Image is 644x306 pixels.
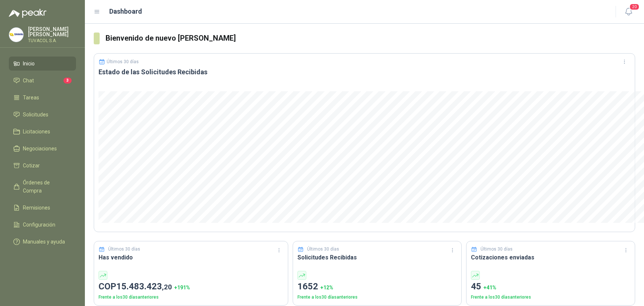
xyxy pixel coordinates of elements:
p: COP [99,280,283,294]
span: ,20 [162,283,172,291]
span: + 191 % [174,285,190,290]
h1: Dashboard [109,6,142,17]
a: Remisiones [9,201,76,215]
p: Frente a los 30 días anteriores [471,294,630,301]
img: Logo peakr [9,9,47,18]
a: Inicio [9,57,76,71]
span: + 41 % [483,285,496,290]
h3: Cotizaciones enviadas [471,253,630,262]
span: Negociaciones [23,144,57,153]
p: Frente a los 30 días anteriores [99,294,283,301]
span: + 12 % [320,285,333,290]
span: Manuales y ayuda [23,238,65,246]
h3: Estado de las Solicitudes Recibidas [99,68,630,76]
span: Licitaciones [23,127,50,136]
p: 45 [471,280,630,294]
p: [PERSON_NAME] [PERSON_NAME] [28,27,76,37]
img: Company Logo [9,28,23,42]
p: Últimos 30 días [107,59,139,64]
span: 3 [63,78,72,84]
p: Últimos 30 días [481,246,513,253]
a: Negociaciones [9,142,76,156]
span: Chat [23,76,34,85]
a: Configuración [9,218,76,232]
span: 20 [629,3,640,10]
a: Licitaciones [9,125,76,139]
span: Solicitudes [23,110,48,119]
a: Órdenes de Compra [9,176,76,198]
a: Manuales y ayuda [9,235,76,249]
span: Órdenes de Compra [23,178,69,195]
p: Últimos 30 días [307,246,339,253]
p: Últimos 30 días [108,246,140,253]
h3: Has vendido [99,253,283,262]
a: Cotizar [9,159,76,173]
span: Remisiones [23,204,50,212]
button: 20 [622,5,635,18]
span: Cotizar [23,161,40,170]
span: 15.483.423 [116,281,172,292]
a: Chat3 [9,74,76,88]
a: Tareas [9,91,76,105]
h3: Solicitudes Recibidas [297,253,457,262]
span: Tareas [23,93,39,102]
span: Inicio [23,59,35,68]
span: Configuración [23,221,55,229]
p: 1652 [297,280,457,294]
a: Solicitudes [9,108,76,122]
h3: Bienvenido de nuevo [PERSON_NAME] [106,33,635,44]
p: Frente a los 30 días anteriores [297,294,457,301]
p: TUVACOL S.A. [28,38,76,43]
